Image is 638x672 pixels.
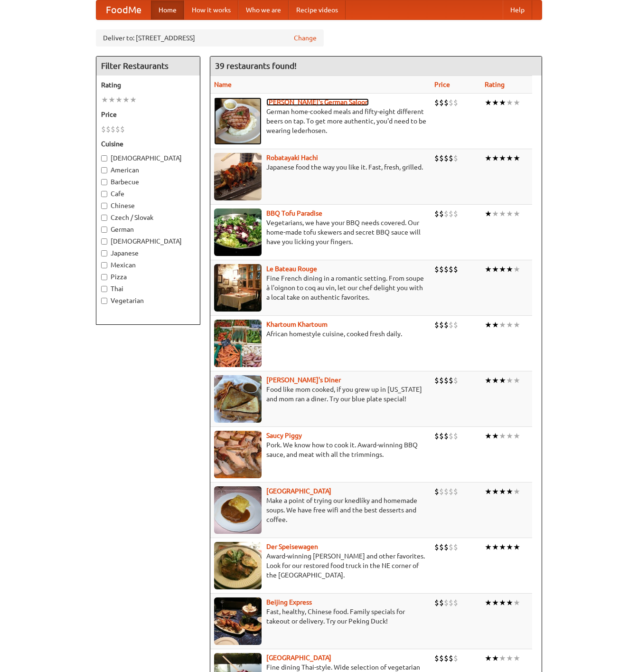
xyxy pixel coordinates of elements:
label: Chinese [101,201,195,210]
li: $ [439,97,444,108]
li: ★ [485,97,492,108]
li: ★ [492,264,499,274]
li: $ [434,431,439,441]
li: ★ [513,97,520,108]
li: $ [434,97,439,108]
b: Saucy Piggy [266,432,302,439]
li: ★ [485,208,492,219]
label: Cafe [101,189,195,199]
li: $ [449,542,453,552]
label: Barbecue [101,177,195,187]
li: $ [453,97,458,108]
img: czechpoint.jpg [214,486,262,534]
h4: Filter Restaurants [96,57,200,76]
li: $ [453,431,458,441]
li: ★ [492,97,499,108]
h5: Cuisine [101,139,195,149]
li: $ [434,653,439,663]
li: $ [449,320,453,330]
li: $ [449,375,453,386]
li: $ [439,542,444,552]
input: German [101,227,107,233]
img: saucy.jpg [214,431,262,478]
input: Mexican [101,262,107,268]
p: Award-winning [PERSON_NAME] and other favorites. Look for our restored food truck in the NE corne... [214,551,427,580]
li: ★ [499,153,506,163]
li: $ [444,375,449,386]
li: ★ [492,153,499,163]
li: ★ [506,264,513,274]
label: Mexican [101,260,195,270]
li: ★ [513,653,520,663]
a: Khartoum Khartoum [266,321,328,328]
img: robatayaki.jpg [214,153,262,200]
li: $ [449,153,453,163]
label: Pizza [101,272,195,282]
li: ★ [492,486,499,497]
li: ★ [492,375,499,386]
li: $ [106,124,111,134]
li: ★ [506,431,513,441]
a: Name [214,81,232,88]
input: [DEMOGRAPHIC_DATA] [101,155,107,161]
li: $ [453,542,458,552]
a: FoodMe [96,0,151,19]
p: German home-cooked meals and fifty-eight different beers on tap. To get more authentic, you'd nee... [214,107,427,135]
li: $ [434,486,439,497]
li: $ [434,542,439,552]
li: ★ [492,597,499,608]
li: $ [449,431,453,441]
input: Czech / Slovak [101,215,107,221]
p: Pork. We know how to cook it. Award-winning BBQ sauce, and meat with all the trimmings. [214,440,427,459]
a: Rating [485,81,505,88]
li: ★ [499,97,506,108]
li: $ [434,320,439,330]
a: Robatayaki Hachi [266,154,318,161]
li: $ [453,208,458,219]
label: [DEMOGRAPHIC_DATA] [101,153,195,163]
li: $ [434,264,439,274]
li: $ [453,653,458,663]
b: Beijing Express [266,598,312,606]
p: Vegetarians, we have your BBQ needs covered. Our home-made tofu skewers and secret BBQ sauce will... [214,218,427,246]
li: ★ [513,320,520,330]
input: American [101,167,107,173]
li: $ [439,653,444,663]
li: $ [444,431,449,441]
li: ★ [513,208,520,219]
li: ★ [513,153,520,163]
li: ★ [115,95,122,105]
li: $ [444,597,449,608]
li: $ [439,320,444,330]
a: Der Speisewagen [266,543,318,550]
li: $ [453,375,458,386]
li: $ [453,320,458,330]
li: $ [444,208,449,219]
li: ★ [513,264,520,274]
li: ★ [506,653,513,663]
li: $ [453,486,458,497]
li: ★ [499,264,506,274]
li: $ [439,375,444,386]
input: Chinese [101,203,107,209]
li: ★ [513,542,520,552]
img: sallys.jpg [214,375,262,423]
li: ★ [506,208,513,219]
input: Barbecue [101,179,107,185]
li: ★ [506,375,513,386]
b: [PERSON_NAME]'s Diner [266,376,341,384]
li: ★ [506,542,513,552]
a: Home [151,0,184,19]
li: ★ [101,95,108,105]
div: Deliver to: [STREET_ADDRESS] [96,29,324,47]
input: Thai [101,286,107,292]
img: beijing.jpg [214,597,262,645]
li: $ [444,97,449,108]
p: Japanese food the way you like it. Fast, fresh, grilled. [214,162,427,172]
ng-pluralize: 39 restaurants found! [215,61,297,70]
input: Vegetarian [101,298,107,304]
li: ★ [485,653,492,663]
li: ★ [492,431,499,441]
a: BBQ Tofu Paradise [266,209,322,217]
